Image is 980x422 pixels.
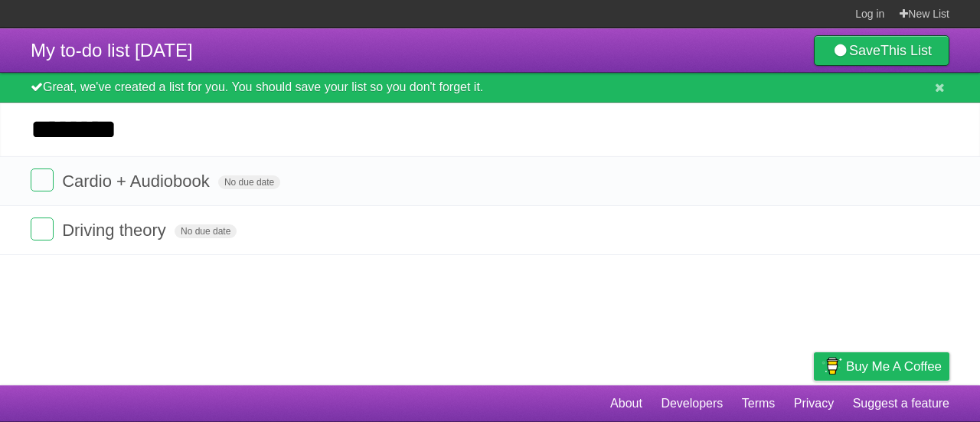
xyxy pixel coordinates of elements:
[62,221,170,240] span: Driving theory
[880,43,932,58] b: This List
[31,168,54,191] label: Done
[814,352,949,381] a: Buy me a coffee
[814,35,949,66] a: SaveThis List
[853,389,949,418] a: Suggest a feature
[822,353,842,379] img: Buy me a coffee
[794,389,834,418] a: Privacy
[661,389,723,418] a: Developers
[218,175,280,189] span: No due date
[62,172,214,191] span: Cardio + Audiobook
[742,389,776,418] a: Terms
[175,224,237,238] span: No due date
[846,353,942,380] span: Buy me a coffee
[610,389,642,418] a: About
[31,40,193,61] span: My to-do list [DATE]
[31,218,54,240] label: Done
